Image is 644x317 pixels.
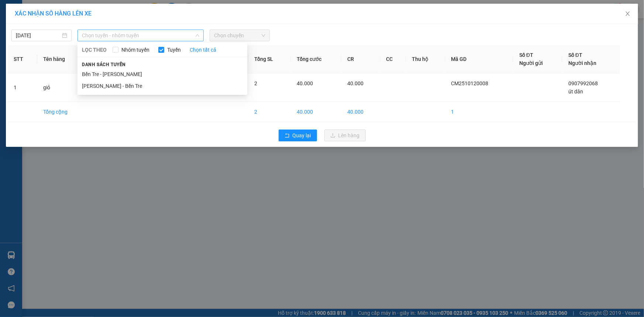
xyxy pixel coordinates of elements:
span: Tuyến [164,46,184,54]
span: SL [89,49,99,59]
span: 40.000 [347,80,364,86]
span: CR : [6,37,17,45]
div: Tên hàng: 1.400.000 ( : 1 ) [6,49,145,59]
span: Nhóm tuyến [118,46,152,54]
span: CM2510120008 [451,80,489,86]
input: 12/10/2025 [16,31,61,39]
span: 0907992068 [568,80,598,86]
div: Cái Mơn [6,6,65,15]
span: Gửi: [6,7,18,15]
button: rollbackQuay lại [279,130,317,141]
span: Nhận: [70,6,88,14]
li: Bến Tre - [PERSON_NAME] [78,68,247,80]
button: Close [617,4,638,24]
span: Chọn tuyến - nhóm tuyến [82,30,199,41]
span: 40.000 [297,80,313,86]
span: Danh sách tuyến [78,61,130,68]
span: LỌC THEO [82,46,107,54]
th: Tổng SL [248,45,291,73]
th: CC [380,45,406,73]
td: 1 [445,102,513,122]
span: Chọn chuyến [214,30,265,41]
div: 20.000 [6,36,66,45]
span: XÁC NHẬN SỐ HÀNG LÊN XE [15,10,92,17]
span: rollback [285,133,290,139]
span: Người gửi [519,60,543,66]
th: Mã GD [445,45,513,73]
th: STT [8,45,37,73]
td: 1 [8,73,37,102]
td: 2 [248,102,291,122]
div: [GEOGRAPHIC_DATA] [70,6,145,23]
td: 40.000 [341,102,380,122]
span: down [195,33,200,38]
a: Chọn tất cả [190,46,216,54]
span: Số ĐT [519,52,533,58]
span: 2 [254,80,257,86]
th: Thu hộ [406,45,445,73]
span: close [625,11,631,17]
button: uploadLên hàng [324,130,366,141]
td: 40.000 [291,102,341,122]
span: út dân [568,89,583,94]
th: CR [341,45,380,73]
th: Tổng cước [291,45,341,73]
td: giỏ [37,73,87,102]
span: Số ĐT [568,52,582,58]
span: Quay lại [293,131,311,139]
div: chú 5 xe ôm [70,23,145,32]
li: [PERSON_NAME] - Bến Tre [78,80,247,92]
td: Tổng cộng [37,102,87,122]
th: Tên hàng [37,45,87,73]
span: Người nhận [568,60,596,66]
